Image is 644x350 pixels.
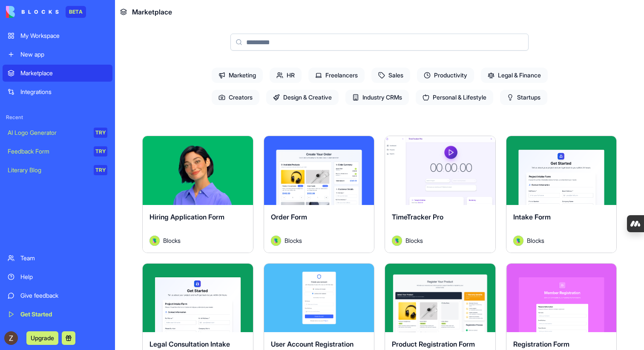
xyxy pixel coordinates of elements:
span: Industry CRMs [345,90,409,105]
img: Avatar [271,236,281,246]
div: My Workspace [20,31,107,40]
button: Upgrade [26,331,58,345]
img: Avatar [149,236,160,246]
span: Blocks [527,236,544,245]
a: Marketplace [3,65,112,82]
span: Intake Form [513,213,551,221]
img: logo [6,6,59,18]
span: Sales [371,68,410,83]
span: Registration Form [513,340,569,348]
span: Blocks [285,236,302,245]
span: Creators [212,90,259,105]
a: Give feedback [3,287,112,304]
span: Legal & Finance [481,68,548,83]
span: Hiring Application Form [149,213,224,221]
div: Marketplace [20,69,107,77]
span: Productivity [417,68,474,83]
span: Marketplace [132,7,172,17]
a: My Workspace [3,27,112,44]
span: HR [270,68,302,83]
img: Avatar [392,236,402,246]
span: Startups [500,90,547,105]
span: Order Form [271,213,307,221]
a: Hiring Application FormAvatarBlocks [142,136,253,253]
div: Feedback Form [8,147,88,156]
span: Design & Creative [266,90,339,105]
div: BETA [66,6,86,18]
div: New app [20,50,107,59]
a: Upgrade [26,333,58,342]
a: Get Started [3,306,112,323]
span: Recent [3,114,112,121]
div: TRY [94,165,107,175]
div: AI Logo Generator [8,128,88,137]
span: Blocks [163,236,181,245]
div: Get Started [20,310,107,319]
img: Avatar [513,236,523,246]
a: AI Logo GeneratorTRY [3,124,112,141]
a: Team [3,250,112,267]
a: Feedback FormTRY [3,143,112,160]
span: Personal & Lifestyle [416,90,493,105]
a: TimeTracker ProAvatarBlocks [385,136,496,253]
a: Intake FormAvatarBlocks [506,136,617,253]
span: Product Registration Form [392,340,475,348]
a: New app [3,46,112,63]
span: TimeTracker Pro [392,213,443,221]
span: Blocks [405,236,423,245]
div: Literary Blog [8,166,88,174]
div: Integrations [20,88,107,96]
div: TRY [94,128,107,138]
a: Literary BlogTRY [3,162,112,179]
a: Order FormAvatarBlocks [264,136,375,253]
a: Integrations [3,83,112,100]
img: ACg8ocLyRyLnhITTp3xOOsYTToWvhZhqwMT8cmePCv40qs7G1e8npw=s96-c [4,331,18,345]
span: Freelancers [308,68,365,83]
div: Give feedback [20,291,107,300]
a: BETA [6,6,86,18]
span: Marketing [212,68,263,83]
div: TRY [94,146,107,157]
div: Team [20,254,107,262]
a: Help [3,268,112,285]
div: Help [20,273,107,281]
